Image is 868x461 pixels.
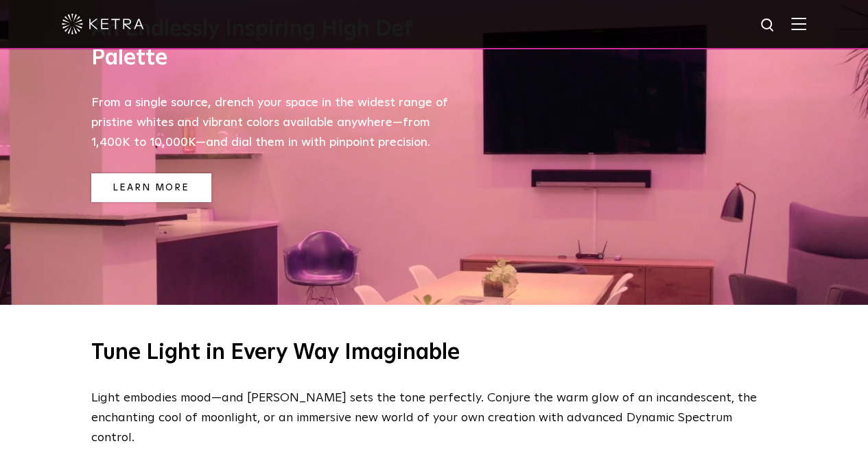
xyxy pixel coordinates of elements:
h2: Tune Light in Every Way Imaginable [91,339,777,368]
p: From a single source, drench your space in the widest range of pristine whites and vibrant colors... [91,93,448,152]
img: Hamburger%20Nav.svg [791,17,806,30]
p: Light embodies mood—and [PERSON_NAME] sets the tone perfectly. Conjure the warm glow of an incand... [91,388,771,447]
a: Learn More [91,173,211,203]
img: ketra-logo-2019-white [62,14,144,34]
img: search icon [760,17,777,34]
